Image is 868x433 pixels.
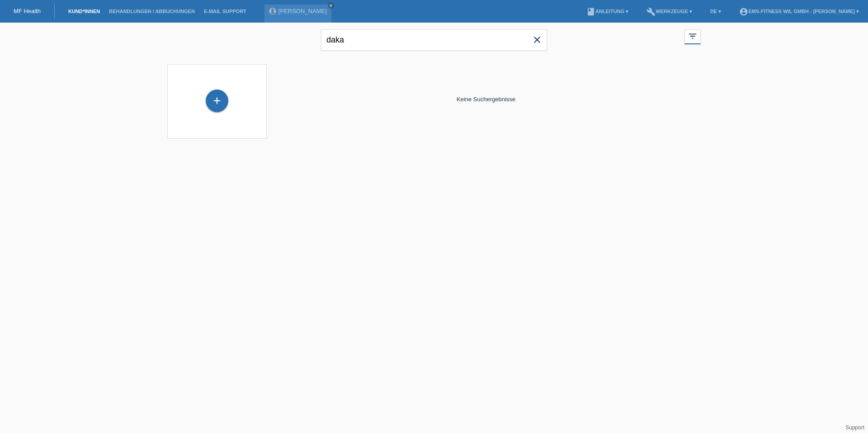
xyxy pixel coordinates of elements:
[706,9,726,14] a: DE ▾
[278,8,327,14] a: [PERSON_NAME]
[329,3,333,8] i: close
[688,31,698,41] i: filter_list
[64,9,104,14] a: Kund*innen
[14,8,41,14] a: MF Health
[582,9,633,14] a: bookAnleitung ▾
[321,29,547,51] input: Suche...
[642,9,697,14] a: buildWerkzeuge ▾
[104,9,199,14] a: Behandlungen / Abbuchungen
[206,93,228,108] div: Kund*in hinzufügen
[586,7,595,16] i: book
[271,60,701,139] div: Keine Suchergebnisse
[532,34,542,45] i: close
[739,7,748,16] i: account_circle
[845,424,864,431] a: Support
[199,9,251,14] a: E-Mail Support
[328,2,334,9] a: close
[646,7,656,16] i: build
[735,9,863,14] a: account_circleEMS-Fitness Wil GmbH - [PERSON_NAME] ▾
